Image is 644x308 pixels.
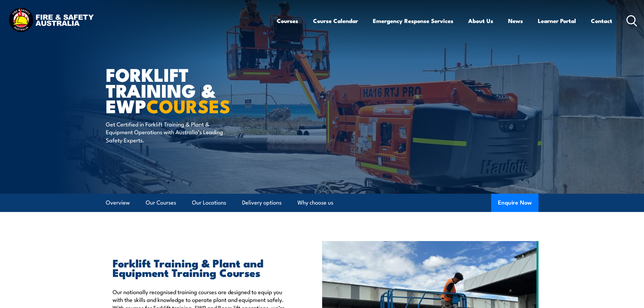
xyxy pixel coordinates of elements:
a: Our Courses [146,194,176,212]
a: Emergency Response Services [373,12,453,30]
a: Course Calendar [313,12,358,30]
strong: COURSES [146,91,231,119]
a: Learner Portal [538,12,576,30]
a: About Us [468,12,493,30]
a: Our Locations [192,194,226,212]
a: Why choose us [297,194,333,212]
button: Enquire Now [491,194,539,212]
a: News [508,12,523,30]
a: Courses [277,12,298,30]
p: Get Certified in Forklift Training & Plant & Equipment Operations with Australia’s Leading Safety... [106,120,229,144]
a: Contact [591,12,612,30]
h1: Forklift Training & EWP [106,66,273,114]
h2: Forklift Training & Plant and Equipment Training Courses [113,258,291,277]
a: Overview [106,194,130,212]
a: Delivery options [242,194,282,212]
